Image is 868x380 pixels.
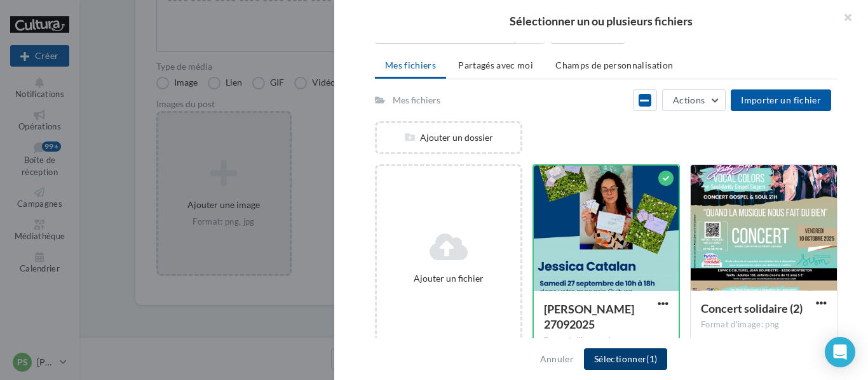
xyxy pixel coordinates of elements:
[535,351,579,367] button: Annuler
[662,89,726,111] button: Actions
[701,301,803,315] span: Concert solidaire (2)
[673,95,705,105] span: Actions
[377,131,520,144] div: Ajouter un dossier
[646,353,657,364] span: (1)
[584,348,667,370] button: Sélectionner(1)
[741,95,821,105] span: Importer un fichier
[393,94,440,107] div: Mes fichiers
[701,319,827,331] div: Format d'image: png
[555,60,673,70] span: Champs de personnalisation
[544,335,668,346] div: Format d'image: jpg
[544,302,634,331] span: Jessica Catalan 27092025
[731,89,831,111] button: Importer un fichier
[355,15,848,27] h2: Sélectionner un ou plusieurs fichiers
[382,272,515,285] div: Ajouter un fichier
[458,60,533,70] span: Partagés avec moi
[825,337,855,367] div: Open Intercom Messenger
[385,60,436,70] span: Mes fichiers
